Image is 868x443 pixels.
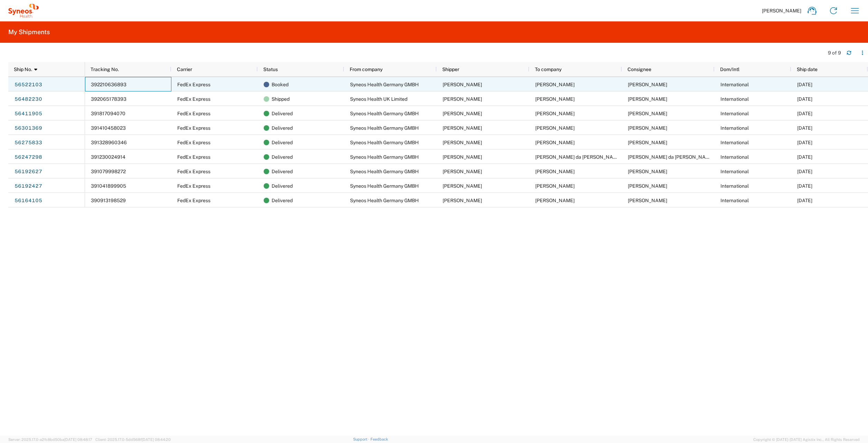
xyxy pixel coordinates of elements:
span: Syneos Health Germany GMBH [350,169,419,174]
span: Tracking No. [91,67,119,72]
a: Feedback [370,437,388,441]
span: International [720,82,749,87]
h2: My Shipments [8,28,50,36]
a: 56247298 [14,151,43,163]
span: FedEx Express [177,183,210,189]
a: 56482230 [14,93,43,105]
span: Thi Chu [443,154,482,160]
span: FedEx Express [177,169,210,174]
span: Syneos Health Germany GMBH [350,198,419,203]
span: 391230024914 [91,154,125,160]
span: Shipper [442,67,459,72]
span: FedEx Express [177,125,210,131]
a: 56192627 [14,166,43,177]
span: [PERSON_NAME] [762,8,801,14]
span: Thi Chu [443,169,482,174]
span: Thi Chu [443,125,482,131]
span: 390913198529 [91,198,126,203]
span: Martin Hartken [535,169,575,174]
span: 08/13/2025 [797,96,812,102]
span: 391041899905 [91,183,126,189]
span: International [720,96,749,102]
span: Syneos Health Germany GMBH [350,82,419,87]
a: 56192427 [14,180,43,191]
span: International [720,154,749,160]
span: Shipped [272,92,290,106]
a: 56301369 [14,122,43,134]
span: From company [350,67,383,72]
span: Client: 2025.17.0-5dd568f [95,437,171,442]
span: FedEx Express [177,154,210,160]
span: Animesh Ghosh [628,183,667,189]
span: 07/16/2025 [797,169,812,174]
span: Freitas da Silva Maria Gabriela [628,154,755,160]
span: To company [535,67,562,72]
a: 56275833 [14,137,43,148]
span: [DATE] 08:44:20 [142,437,171,442]
span: Syneos Health Germany GMBH [350,125,419,131]
span: International [720,111,749,116]
span: 07/25/2025 [797,125,812,131]
span: Delivered [272,193,293,208]
span: Server: 2025.17.0-a2fc8bd50ba [8,437,92,442]
span: Booked [272,77,289,92]
span: Syneos Health Germany GMBH [350,111,419,116]
span: Thi Chu [443,82,482,87]
span: Alexandra Mylona [535,140,575,145]
span: Thi Chu [443,198,482,203]
span: Delivered [272,106,293,121]
span: Delivered [272,121,293,135]
span: Carrier [177,67,192,72]
span: International [720,140,749,145]
span: 07/21/2025 [797,154,812,160]
a: 56522103 [14,79,43,90]
span: 391817094070 [91,111,125,116]
span: FedEx Express [177,82,210,87]
span: Thi Chu [443,183,482,189]
span: 08/06/2025 [797,111,812,116]
div: 9 of 9 [828,50,841,56]
span: Ship date [797,67,818,72]
span: Delivered [272,179,293,193]
span: Yoana Dimitrova [628,82,667,87]
span: Syneos Health UK Limited [350,96,407,102]
span: Delivered [272,164,293,179]
span: Thi Chu [443,140,482,145]
span: Delivered [272,150,293,164]
span: 391079998272 [91,169,126,174]
span: Thi Chu [443,111,482,116]
span: Ship No. [14,67,32,72]
span: International [720,198,749,203]
span: FedEx Express [177,96,210,102]
span: FedEx Express [177,140,210,145]
span: 07/23/2025 [797,140,812,145]
span: 08/18/2025 [797,82,812,87]
span: Yoana Dimitrova [628,198,667,203]
span: Stefanie Alvarico-Marschall [628,111,667,116]
span: 392210636893 [91,82,126,87]
span: International [720,125,749,131]
span: Carola Walther [535,96,575,102]
span: FedEx Express [177,111,210,116]
span: Alexandra Mylona [628,140,667,145]
span: Syneos Health Germany GMBH [350,140,419,145]
span: Syneos Health Germany GMBH [350,154,419,160]
span: Delivered [272,135,293,150]
span: Stefania Falbo-Bellini [535,125,575,131]
span: Stefanie Alvarico-Marschall [535,111,575,116]
a: 56411905 [14,108,43,119]
span: 392065178393 [91,96,126,102]
span: Yoana Dimitrova [535,82,575,87]
span: Carola Walther [628,96,667,102]
span: Copyright © [DATE]-[DATE] Agistix Inc., All Rights Reserved [753,436,860,443]
span: International [720,169,749,174]
span: Consignee [628,67,651,72]
span: International [720,183,749,189]
span: Freitas da Silva Maria Gabriela [535,154,662,160]
span: 391410458023 [91,125,126,131]
span: 07/11/2025 [797,198,812,203]
span: Stefania Falbo-Bellini [628,125,667,131]
span: Raquel Santos [443,96,482,102]
a: 56164105 [14,195,43,206]
span: Yoana Dimitrova [535,198,575,203]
